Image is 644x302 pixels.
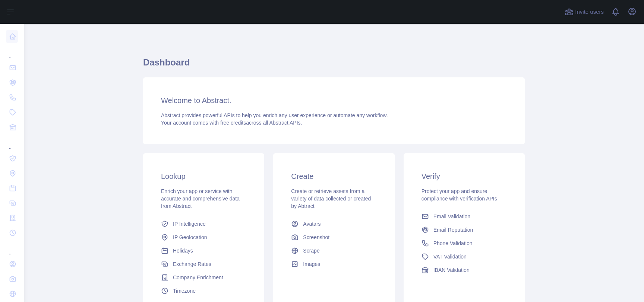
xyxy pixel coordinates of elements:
span: IP Intelligence [173,220,206,228]
span: Abstract provides powerful APIs to help you enrich any user experience or automate any workflow. [161,112,388,118]
span: Enrich your app or service with accurate and comprehensive data from Abstract [161,188,240,209]
a: Email Validation [419,210,510,223]
h1: Dashboard [143,57,525,74]
a: VAT Validation [419,250,510,263]
a: IP Geolocation [158,231,249,244]
span: Phone Validation [433,240,473,247]
span: Holidays [173,247,193,254]
span: Screenshot [303,234,329,241]
button: Invite users [563,6,605,18]
span: free credits [220,120,246,126]
span: Company Enrichment [173,274,223,281]
h3: Verify [422,171,507,181]
span: Email Reputation [433,226,473,234]
a: Avatars [288,217,379,231]
span: Images [303,260,320,268]
div: ... [6,241,18,256]
h3: Welcome to Abstract. [161,95,507,106]
a: Scrape [288,244,379,257]
span: Email Validation [433,213,470,220]
span: Invite users [575,8,604,16]
span: IBAN Validation [433,266,470,274]
span: Avatars [303,220,321,228]
a: Screenshot [288,231,379,244]
span: VAT Validation [433,253,467,260]
span: Timezone [173,287,196,295]
a: Holidays [158,244,249,257]
a: Exchange Rates [158,257,249,271]
div: ... [6,135,18,150]
div: ... [6,45,18,60]
a: Images [288,257,379,271]
span: Exchange Rates [173,260,211,268]
a: Phone Validation [419,237,510,250]
span: Protect your app and ensure compliance with verification APIs [422,188,497,202]
span: Create or retrieve assets from a variety of data collected or created by Abtract [291,188,371,209]
span: Scrape [303,247,319,254]
h3: Create [291,171,376,181]
a: IBAN Validation [419,263,510,277]
a: Company Enrichment [158,271,249,284]
a: IP Intelligence [158,217,249,231]
a: Email Reputation [419,223,510,237]
span: IP Geolocation [173,234,207,241]
a: Timezone [158,284,249,298]
h3: Lookup [161,171,246,181]
span: Your account comes with across all Abstract APIs. [161,120,302,126]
